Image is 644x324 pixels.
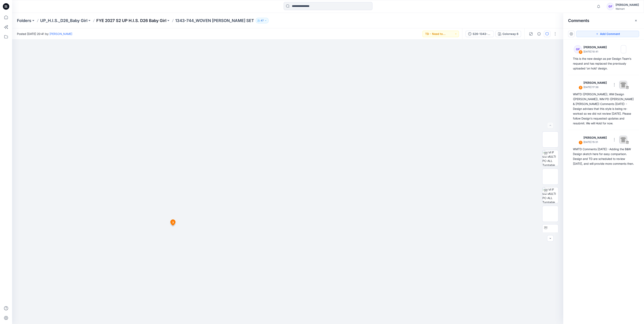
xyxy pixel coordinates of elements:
[40,18,87,23] a: UP_H.I.S._D26_Baby Girl
[583,80,609,85] p: [PERSON_NAME]
[96,18,166,23] a: FYE 2027 S2 UP H.I.S. D26 Baby Girl
[607,3,614,10] div: GF
[573,56,634,71] div: This is the new design as per Design Team's request and has replaced the previously uploaded 'on ...
[175,18,254,23] p: 1343-744_WOVEN [PERSON_NAME] SET
[536,31,542,37] button: Details
[583,140,609,144] p: [DATE] 15:31
[256,18,269,23] button: 47
[49,32,72,36] a: [PERSON_NAME]
[502,32,518,36] div: Colorway 6
[473,32,491,36] div: S26-1343-744_NBG_WOVEN BLOOMER SET_updt-7.14
[542,187,558,203] img: WM IF 6M MULTI PC-ALL Turntable with Avatar
[17,18,31,23] a: Folders
[579,86,583,90] div: 2
[573,147,634,166] div: WMTD Comments [DATE]: -Adding the B&W Design sketch here for easy comparison. Design and TD are s...
[542,150,558,166] img: WM IF 6M MULTI PC-ALL Turntable with Avatar
[616,2,639,7] div: [PERSON_NAME]
[616,7,639,10] div: Walmart
[568,18,589,23] h2: Comments
[495,31,521,37] button: Colorway 6
[583,50,609,54] p: [DATE] 10:41
[573,92,634,126] div: WMTD ([PERSON_NAME]), WM Design ([PERSON_NAME]), WM PD ([PERSON_NAME] & [PERSON_NAME]) Comments [...
[574,45,582,53] div: GF
[574,81,582,89] img: Kristin Veit
[583,45,609,50] p: [PERSON_NAME]
[583,135,609,140] p: [PERSON_NAME]
[466,31,494,37] button: S26-1343-744_NBG_WOVEN [PERSON_NAME] SET_updt-7.14
[17,32,72,36] span: Posted [DATE] 20:41 by
[583,85,609,89] p: [DATE] 17:36
[576,31,639,37] button: Add Comment
[261,18,264,23] p: 47
[579,141,583,145] div: 1
[574,136,582,144] img: Kristin Veit
[579,50,583,54] div: 3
